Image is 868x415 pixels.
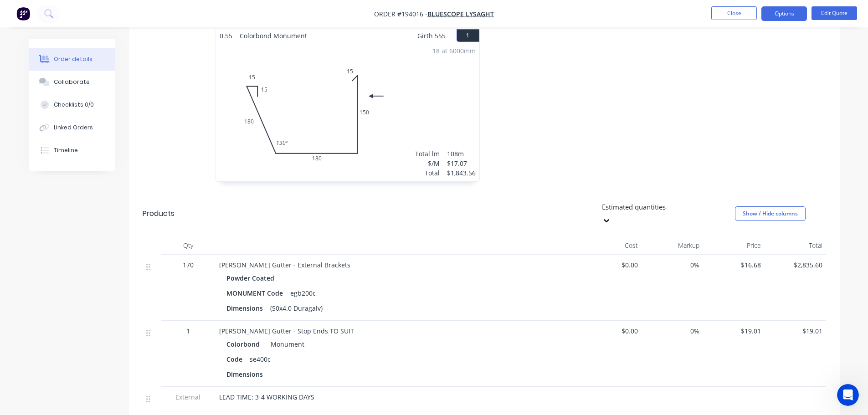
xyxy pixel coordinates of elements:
div: Order details [54,55,92,63]
div: Team [32,41,49,51]
button: Collaborate [29,71,115,93]
div: • [DATE] [58,277,83,287]
img: Profile image for Maricar [10,167,29,185]
div: Team [32,75,49,84]
span: thank you [32,235,64,242]
div: • [DATE] [58,210,83,219]
img: Factory [16,7,30,20]
button: Edit Quote [812,6,857,20]
div: Maricar [32,176,56,185]
button: News [91,284,137,321]
button: 1 [457,29,479,42]
div: 0151518018015015130º18 at 6000mmTotal lm$/MTotal108m$17.07$1,843.56 [216,42,479,181]
span: Messages [51,307,86,313]
div: Maricar [32,277,56,287]
div: Linked Orders [54,123,93,132]
div: Maricar [32,243,56,253]
button: Checklists 0/0 [29,93,115,116]
div: 108m [447,149,476,159]
div: Qty [161,236,216,255]
span: $16.68 [707,260,761,270]
button: Options [761,6,807,21]
div: Powder Coated [226,272,278,285]
button: Help [137,284,182,321]
div: • [DATE] [51,41,77,51]
div: Markup [642,236,703,255]
div: • [DATE] [58,142,83,152]
div: Collaborate [54,78,90,86]
span: $19.01 [707,326,761,336]
span: News [105,307,123,313]
span: $19.01 [768,326,822,336]
div: (50x4.0 Duragalv) [267,302,326,315]
div: Cost [580,236,642,255]
span: 1 [186,326,190,336]
img: Profile image for Team [10,32,29,50]
button: Close [711,6,757,20]
span: LEAD TIME: 3-4 WORKING DAYS [219,393,314,401]
div: $1,843.56 [447,168,476,178]
span: [PERSON_NAME] Gutter - External Brackets [219,261,350,269]
button: Show / Hide columns [735,206,806,221]
img: Profile image for Maricar [10,99,29,118]
img: Profile image for Maricar [10,268,29,286]
div: Maricar [32,210,56,219]
div: • [DATE] [51,75,77,84]
img: Profile image for Maricar [10,200,29,219]
div: Total [415,168,440,178]
span: Order #194016 - [374,10,427,18]
div: Maricar [32,108,56,118]
span: 0% [645,326,699,336]
span: 170 [183,260,194,270]
img: Profile image for Maricar [10,133,29,151]
div: Dimensions [226,302,267,315]
a: Bluescope Lysaght [427,10,494,18]
span: Help [152,307,167,313]
span: 0.55 [216,29,236,42]
span: Perfect, thanks! Feel free to reach out if there's anything else :) [32,167,235,174]
div: Total [765,236,826,255]
div: Products [143,208,175,219]
span: Girth 555 [417,29,446,42]
div: Total lm [415,149,440,159]
button: Ask a question [50,256,133,275]
div: Colorbond [226,338,263,351]
button: Linked Orders [29,116,115,139]
div: egb200c [287,287,319,300]
div: Close [160,4,176,20]
div: Maricar [32,142,56,152]
span: External [164,392,212,402]
h1: Messages [67,4,117,20]
div: Checklists 0/0 [54,101,94,109]
div: $/M [415,159,440,168]
span: No worries! Generating all PDFs including Quotes and Invoices should work now :) [32,201,294,208]
div: Code [226,353,246,366]
div: se400c [246,353,274,366]
div: Dimensions [226,368,267,381]
span: [PERSON_NAME] Gutter - Stop Ends TO SUIT [219,327,354,335]
span: Home [13,307,32,313]
button: Timeline [29,139,115,162]
span: $0.00 [584,260,638,270]
div: Price [703,236,765,255]
span: $0.00 [584,326,638,336]
span: Fabulous! Yep, just let me know here :) [32,133,156,141]
div: • [DATE] [58,243,83,253]
span: Got it, thanks for letting me know. I’ll keep an eye on it and see if it duplicates again or if d... [32,100,471,107]
div: Monument [267,338,304,351]
span: 0% [645,260,699,270]
button: Order details [29,48,115,71]
div: • [DATE] [58,176,83,185]
span: $2,835.60 [768,260,822,270]
span: Colorbond Monument [236,29,311,42]
button: Messages [46,284,91,321]
div: • [DATE] [58,108,83,118]
iframe: Intercom live chat [837,384,859,406]
img: Profile image for Maricar [10,234,29,252]
img: Profile image for Team [10,66,29,84]
div: 18 at 6000mm [432,46,476,56]
div: MONUMENT Code [226,287,287,300]
div: $17.07 [447,159,476,168]
span: Anytime! I'll close this ticket now 👋 [32,268,148,276]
